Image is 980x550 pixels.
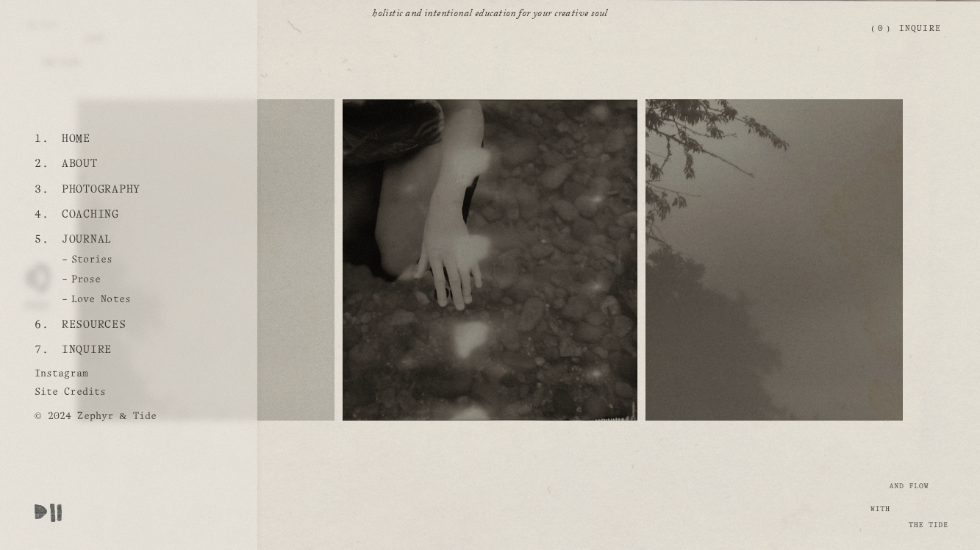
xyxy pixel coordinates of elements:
[57,312,132,337] a: Resources
[57,177,146,202] a: Photography
[872,25,875,32] span: (
[57,337,118,362] a: Inquire
[899,17,941,43] a: Inquire
[57,202,125,227] a: Coaching
[57,126,96,151] a: Home
[35,405,162,424] a: © 2024 Zephyr & Tide
[57,227,118,252] a: Journal
[35,274,107,293] a: Prose
[872,24,890,35] a: 0 items in cart
[35,381,112,405] a: Site Credits
[887,25,890,32] span: )
[35,294,137,312] a: Love Notes
[35,362,94,381] a: Instagram
[57,151,104,176] a: About
[878,25,883,32] span: 0
[35,254,118,273] a: Stories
